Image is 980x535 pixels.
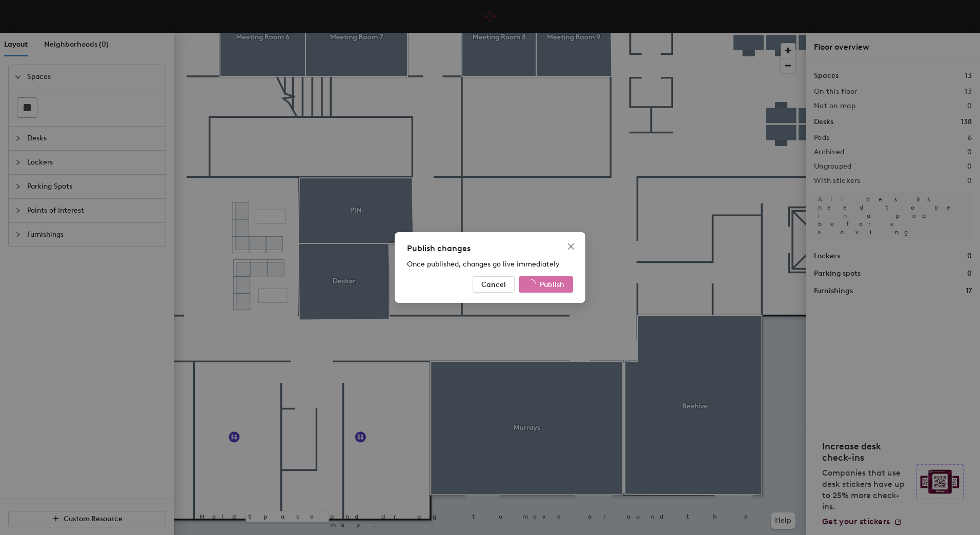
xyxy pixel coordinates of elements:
span: Publish [540,280,564,289]
button: Publish [519,276,573,293]
div: Publish changes [407,242,573,255]
span: loading [527,279,537,289]
span: Cancel [481,280,506,289]
button: Close [563,238,579,255]
button: Cancel [473,276,515,293]
span: Close [563,242,579,251]
span: Once published, changes go live immediately [407,260,560,269]
span: close [567,242,575,251]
